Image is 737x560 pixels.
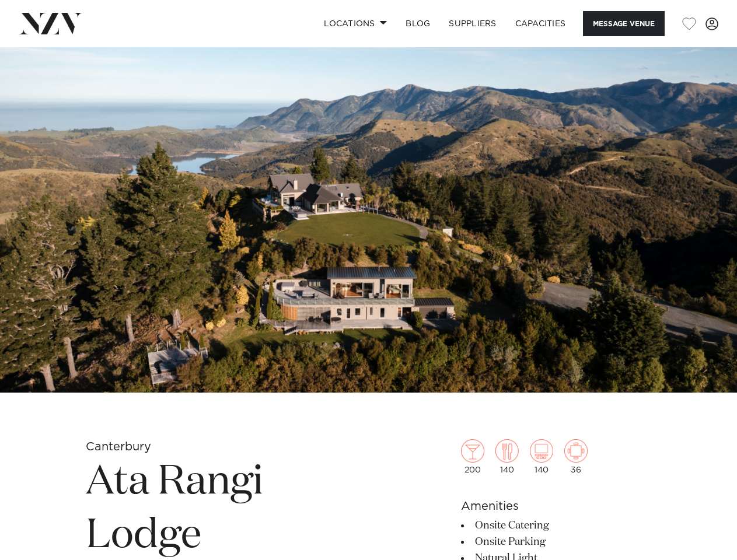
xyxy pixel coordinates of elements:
img: nzv-logo.png [19,13,82,34]
li: Onsite Parking [461,534,651,550]
div: 140 [530,439,553,474]
img: meeting.png [564,439,588,463]
li: Onsite Catering [461,517,651,534]
img: cocktail.png [461,439,484,463]
small: Canterbury [86,441,151,453]
a: SUPPLIERS [439,11,505,36]
div: 200 [461,439,484,474]
a: Locations [315,11,396,36]
img: theatre.png [530,439,553,463]
div: 36 [564,439,588,474]
h6: Amenities [461,498,651,515]
a: Capacities [506,11,575,36]
a: BLOG [396,11,439,36]
div: 140 [495,439,519,474]
button: Message Venue [583,11,665,36]
img: dining.png [495,439,519,463]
